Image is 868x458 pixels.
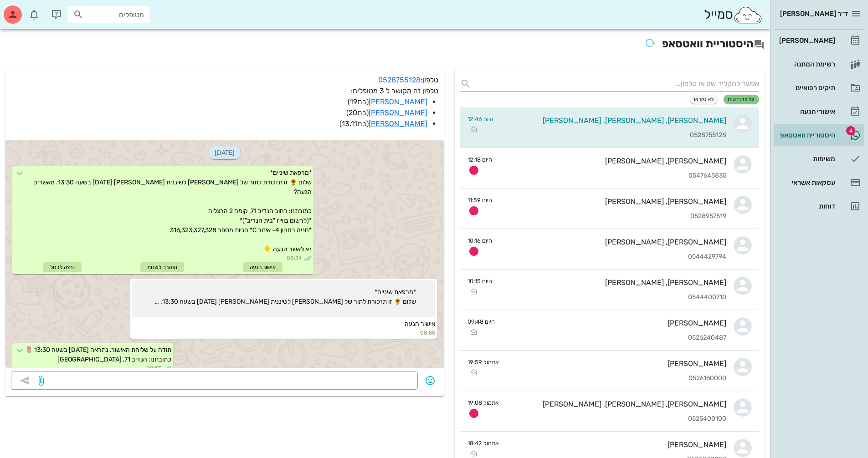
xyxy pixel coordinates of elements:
[506,375,726,382] div: 0526160000
[777,108,835,115] div: אישורי הגעה
[506,400,726,408] div: [PERSON_NAME], [PERSON_NAME], [PERSON_NAME]
[724,95,759,104] button: כל ההודעות
[369,119,427,128] a: [PERSON_NAME]
[467,196,492,204] small: היום 11:59
[774,101,864,122] a: אישורי הגעה
[777,61,835,68] div: רשימת המתנה
[777,132,835,139] div: היסטוריית וואטסאפ
[467,277,492,285] small: היום 10:15
[506,440,726,449] div: [PERSON_NAME]
[25,346,171,363] span: תודה על שליחת האישור. נתראה [DATE] בשעה 13:30 🌷 כתובתנו: הנדיב 71, [GEOGRAPHIC_DATA]
[243,262,282,272] div: אישור הגעה
[501,132,726,139] div: 0528755128
[499,238,726,246] div: [PERSON_NAME], [PERSON_NAME]
[467,115,493,123] small: היום 12:46
[467,317,495,326] small: היום 09:48
[369,108,427,117] a: [PERSON_NAME]
[777,84,835,92] div: תיקים רפואיים
[733,6,763,24] img: SmileCloud logo
[502,334,726,342] div: 0526240487
[704,5,763,25] div: סמייל
[349,108,357,117] span: 20
[774,172,864,193] a: עסקאות אשראי
[339,119,369,128] span: (בת )
[467,439,499,448] small: אתמול 18:42
[11,86,438,129] p: טלפון זה מקושר ל 3 מטופלים:
[690,95,719,104] button: לא נקראו
[499,294,726,301] div: 0544400710
[506,415,726,423] div: 0525400100
[774,148,864,170] a: משימות
[348,97,369,106] span: (בת )
[369,97,427,106] a: [PERSON_NAME]
[499,172,726,180] div: 0547645835
[777,155,835,163] div: משימות
[780,10,848,18] span: ד״ר [PERSON_NAME]
[846,126,855,135] span: תג
[502,319,726,327] div: [PERSON_NAME]
[132,329,435,337] small: 08:55
[501,116,726,125] div: [PERSON_NAME], [PERSON_NAME], [PERSON_NAME]
[209,146,240,159] span: [DATE]
[350,97,357,106] span: 19
[506,359,726,368] div: [PERSON_NAME]
[346,108,369,117] span: (בת )
[140,262,184,272] div: נצטרך לשנות
[499,197,726,206] div: [PERSON_NAME], [PERSON_NAME]
[467,398,499,407] small: אתמול 19:08
[467,155,492,164] small: היום 12:18
[777,37,835,44] div: [PERSON_NAME]
[5,35,765,55] h2: היסטוריית וואטסאפ
[774,195,864,217] a: דוחות
[467,236,492,245] small: היום 10:16
[694,97,714,102] span: לא נקראו
[499,213,726,220] div: 0528957519
[151,287,416,315] span: *מרפאת שיניים* שלום 🌻 זו תזכורת לתור של [PERSON_NAME] לשיננית [PERSON_NAME] [DATE] בשעה 13:30. מא...
[146,364,161,372] span: 08:55
[774,53,864,75] a: רשימת המתנה
[287,254,302,262] span: 08:54
[499,278,726,287] div: [PERSON_NAME], [PERSON_NAME]
[342,119,357,128] span: 13.11
[43,262,82,272] div: נרצה לבטל
[499,253,726,261] div: 0544429794
[777,203,835,210] div: דוחות
[475,76,759,91] input: אפשר להקליד שם או טלפון...
[27,7,32,13] span: תג
[774,124,864,146] a: תגהיסטוריית וואטסאפ
[774,77,864,99] a: תיקים רפואיים
[777,179,835,186] div: עסקאות אשראי
[405,320,435,328] span: אישור הגעה
[467,358,499,366] small: אתמול 19:59
[774,30,864,51] a: [PERSON_NAME]
[499,157,726,165] div: [PERSON_NAME], [PERSON_NAME]
[728,97,755,102] span: כל ההודעות
[378,76,421,84] a: 0528755128
[11,75,438,86] p: טלפון:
